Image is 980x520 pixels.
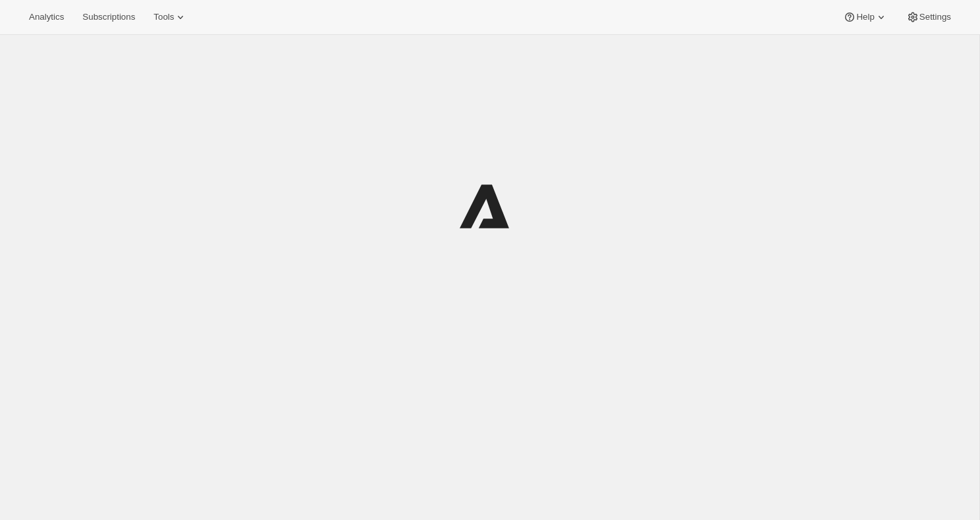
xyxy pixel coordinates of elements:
button: Help [835,8,895,26]
span: Subscriptions [82,12,135,22]
button: Subscriptions [74,8,143,26]
button: Tools [146,8,195,26]
button: Settings [898,8,959,26]
span: Analytics [29,12,64,22]
button: Analytics [21,8,72,26]
span: Settings [919,12,951,22]
span: Tools [153,12,174,22]
span: Help [856,12,874,22]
